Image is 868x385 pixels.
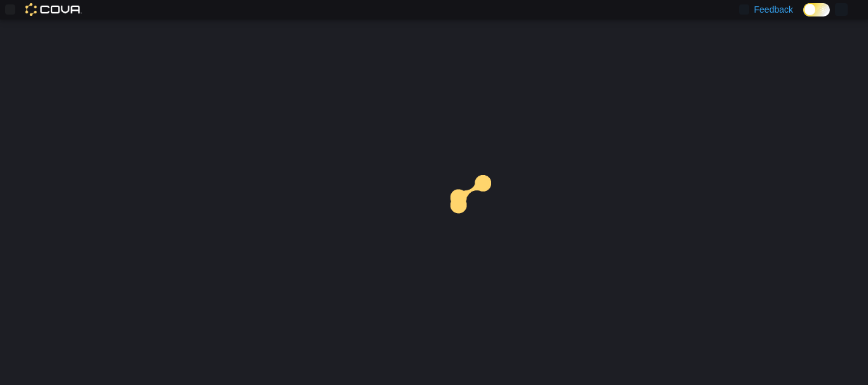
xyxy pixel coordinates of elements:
[754,3,793,16] span: Feedback
[803,3,830,16] input: Dark Mode
[803,16,804,17] span: Dark Mode
[25,3,82,16] img: Cova
[434,166,529,261] img: cova-loader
